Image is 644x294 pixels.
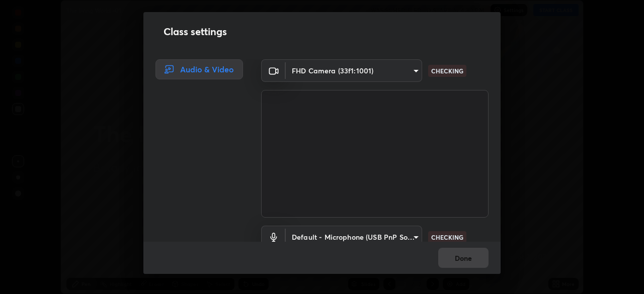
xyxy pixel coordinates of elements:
[431,66,463,75] p: CHECKING
[155,59,243,79] div: Audio & Video
[286,59,422,82] div: FHD Camera (33f1:1001)
[164,24,227,39] h2: Class settings
[286,226,422,248] div: FHD Camera (33f1:1001)
[431,233,463,242] p: CHECKING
